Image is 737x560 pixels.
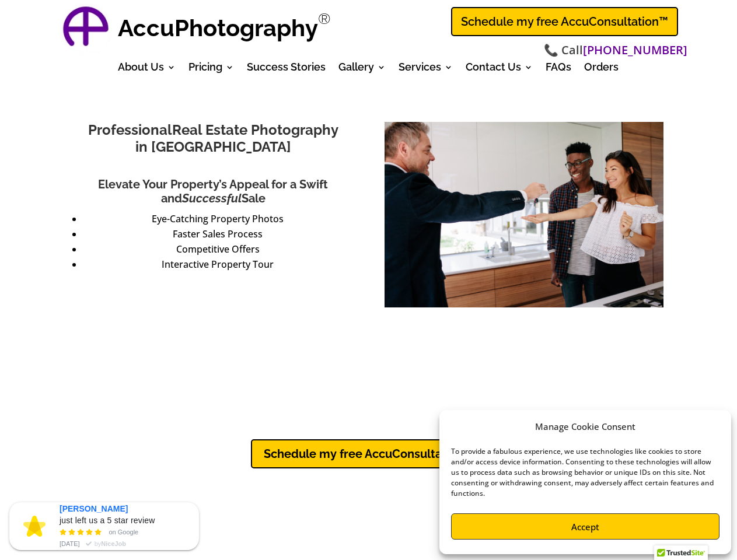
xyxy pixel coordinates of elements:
strong: FREE [237,413,259,426]
div: To provide a fabulous experience, we use technologies like cookies to store and/or access device ... [451,446,718,499]
li: Competitive Offers [83,242,352,257]
span: [PERSON_NAME] [60,503,128,514]
a: Success Stories [247,63,326,76]
button: Accept [451,513,719,540]
a: Contact Us [466,63,533,76]
a: FAQs [546,63,571,76]
sup: Registered Trademark [318,10,331,27]
span:  [83,539,95,551]
h2: Elevate Your Property’s Appeal for a Swift and Sale [74,177,352,211]
strong: NiceJob [101,540,126,547]
span:  [60,528,103,538]
img: AccuPhotography [60,3,112,55]
li: Faster Sales Process [83,226,352,242]
span: [DATE] [60,538,80,549]
a: [PHONE_NUMBER] [583,42,687,59]
li: Interactive Property Tour [83,257,352,272]
span: just left us a 5 star review [60,514,155,526]
span: in [GEOGRAPHIC_DATA] [135,138,291,155]
li: Eye-Catching Property Photos [83,211,352,226]
h1: Professional [74,122,352,162]
img: Professional-Real-Estate-Photography-Dallas-Fort-Worth-Realtor-Keys-Buyer [385,122,663,307]
a: Pricing [188,63,234,76]
a: Gallery [338,63,386,76]
span: Real Estate Photography [172,121,338,138]
span: 📞 Call [544,42,687,59]
a: Services [399,63,453,76]
img: engage-placeholder--review.png [23,516,46,537]
div: Manage Cookie Consent [535,419,635,435]
iframe: Widget - Botsonic [693,513,737,560]
span: on Google [109,527,138,537]
a: AccuPhotography Logo - Professional Real Estate Photography and Media Services in Dallas, Texas [60,3,112,55]
a: Schedule my free AccuConsultation™ [251,439,486,468]
a: About Us [118,63,176,76]
a: Schedule my free AccuConsultation™ [451,7,678,36]
p: Discover how AccuPhotography enhances your property marketing with expert real estate photography... [109,380,628,428]
span: by [95,538,126,549]
h2: Ready to Elevate Your Property Marketing? [109,360,628,380]
a: Orders [584,63,619,76]
em: Successful [182,191,242,205]
strong: AccuPhotography [118,14,318,41]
